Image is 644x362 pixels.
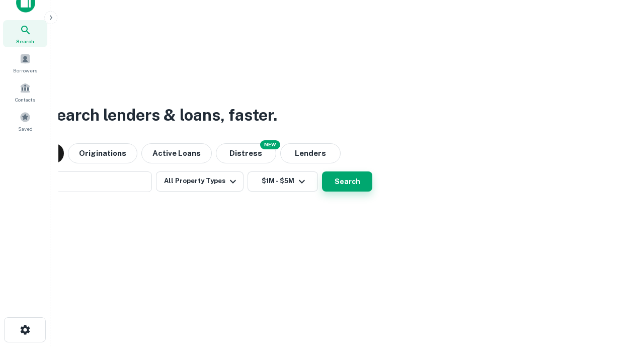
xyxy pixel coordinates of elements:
[156,171,244,192] button: All Property Types
[3,78,47,106] a: Contacts
[15,96,35,104] span: Contacts
[248,171,318,192] button: $1M - $5M
[141,143,212,163] button: Active Loans
[594,282,644,330] iframe: Chat Widget
[13,66,37,74] span: Borrowers
[260,140,280,149] div: NEW
[280,143,341,163] button: Lenders
[16,37,34,45] span: Search
[46,103,277,127] h3: Search lenders & loans, faster.
[3,20,47,47] a: Search
[3,49,47,76] a: Borrowers
[3,108,47,135] a: Saved
[18,125,33,133] span: Saved
[216,143,276,163] button: Search distressed loans with lien and other non-mortgage details.
[322,171,372,192] button: Search
[68,143,137,163] button: Originations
